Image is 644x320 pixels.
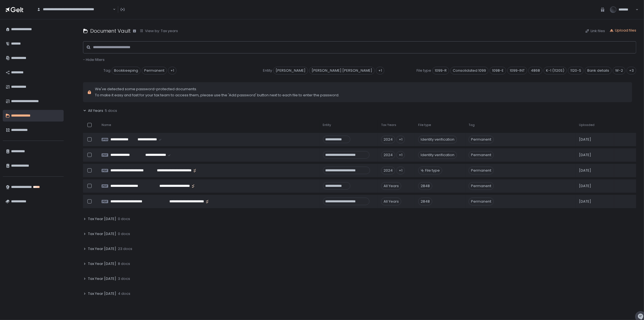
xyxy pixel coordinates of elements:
[88,276,116,281] span: Tax Year [DATE]
[33,4,116,15] div: Search for option
[528,67,542,74] span: 4868
[381,182,401,190] div: All Years
[118,291,130,296] span: 4 docs
[469,151,494,159] span: Permanent
[544,67,567,74] span: K-1 (1120S)
[105,108,117,113] span: 5 docs
[469,182,494,190] span: Permanent
[104,68,110,73] span: Tag
[376,67,384,74] div: +1
[118,231,130,236] span: 0 docs
[381,151,395,159] div: 2024
[118,246,132,251] span: 23 docs
[579,168,591,173] span: [DATE]
[418,136,457,143] div: Identity verification
[469,198,494,205] span: Permanent
[88,216,116,221] span: Tax Year [DATE]
[142,67,167,74] span: Permanent
[323,123,331,127] span: Entity
[579,137,591,142] span: [DATE]
[396,167,405,174] div: +1
[90,27,131,35] h1: Document Vault
[432,67,449,74] span: 1099-R
[568,67,584,74] span: 1120-S
[381,167,395,174] div: 2024
[263,68,272,73] span: Entity
[579,184,591,189] span: [DATE]
[579,123,595,127] span: Uploaded
[88,291,116,296] span: Tax Year [DATE]
[273,67,308,74] span: [PERSON_NAME]
[112,67,141,74] span: Bookkeeping
[579,199,591,204] span: [DATE]
[168,67,177,74] div: +1
[425,168,440,173] span: File type
[381,136,395,143] div: 2024
[118,216,130,221] span: 0 docs
[418,123,431,127] span: File type
[469,167,494,174] span: Permanent
[37,12,112,17] input: Search for option
[88,261,116,266] span: Tax Year [DATE]
[490,67,506,74] span: 1098-E
[418,151,457,159] div: Identity verification
[381,123,396,127] span: Tax Years
[507,67,527,74] span: 1099-INT
[396,151,405,159] div: +1
[102,123,111,127] span: Name
[609,28,636,33] button: Upload files
[381,198,401,205] div: All Years
[396,136,405,143] div: +1
[88,231,116,236] span: Tax Year [DATE]
[83,57,105,62] button: - Hide filters
[579,153,591,158] span: [DATE]
[469,136,494,143] span: Permanent
[88,246,116,251] span: Tax Year [DATE]
[418,182,432,190] div: 2848
[118,261,130,266] span: 8 docs
[95,93,339,98] span: To make it easy and fast for your tax team to access them, please use the 'Add password' button n...
[585,67,612,74] span: Bank details
[418,198,432,205] div: 2848
[88,108,103,113] span: All Years
[309,67,375,74] span: [PERSON_NAME] [PERSON_NAME]
[95,87,339,92] span: We've detected some password-protected documents.
[627,67,636,74] div: +3
[469,123,475,127] span: Tag
[139,29,178,33] button: View by: Tax years
[585,29,605,33] button: Link files
[118,276,130,281] span: 3 docs
[613,67,625,74] span: W-2
[450,67,488,74] span: Consolidated 1099
[417,68,431,73] span: File type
